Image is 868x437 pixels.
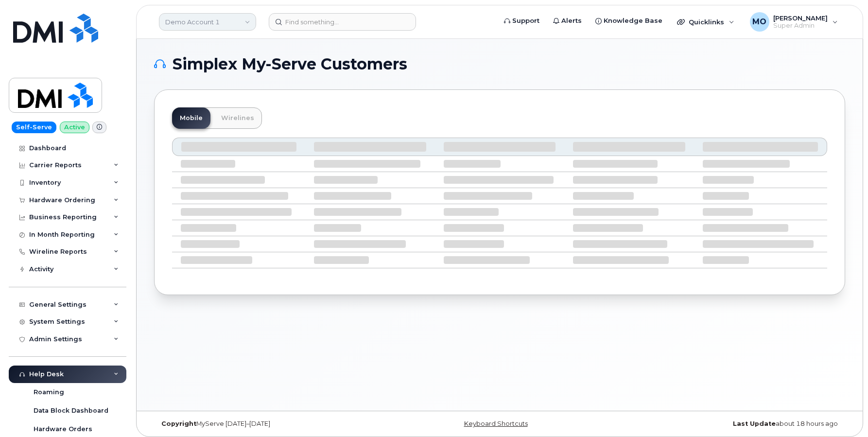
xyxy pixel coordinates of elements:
[464,420,528,427] a: Keyboard Shortcuts
[213,107,262,129] a: Wirelines
[615,420,845,428] div: about 18 hours ago
[173,57,407,71] span: Simplex My-Serve Customers
[161,420,196,427] strong: Copyright
[733,420,776,427] strong: Last Update
[154,420,384,428] div: MyServe [DATE]–[DATE]
[172,107,210,129] a: Mobile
